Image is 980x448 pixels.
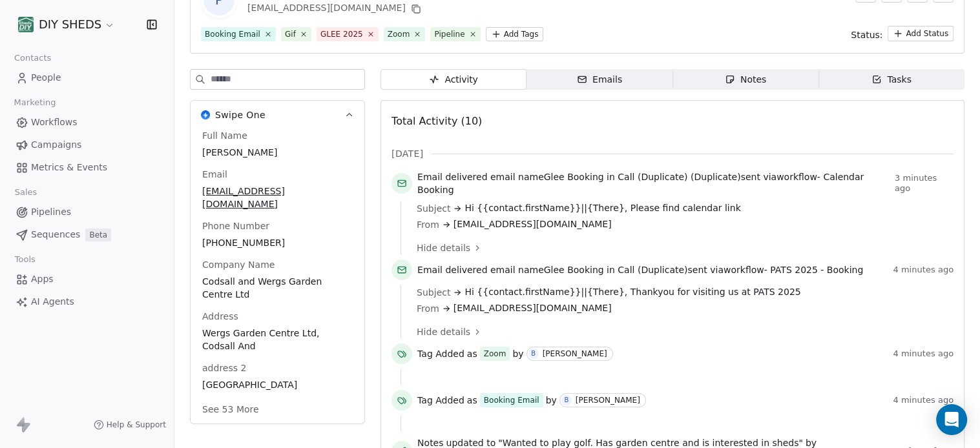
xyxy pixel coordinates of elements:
div: GLEE 2025 [320,28,363,40]
span: Email delivered [417,265,487,275]
span: 4 minutes ago [893,395,954,405]
span: [EMAIL_ADDRESS][DOMAIN_NAME] [202,185,353,210]
div: Zoom [484,348,506,360]
span: DIY SHEDS [39,16,101,33]
span: Tag Added [417,394,464,407]
div: Booking Email [205,28,260,40]
span: Apps [31,272,54,286]
span: Marketing [8,93,61,112]
span: [GEOGRAPHIC_DATA] [202,378,353,391]
span: From [417,218,439,231]
div: Pipeline [434,28,464,40]
span: as [467,347,477,360]
span: 4 minutes ago [893,349,954,359]
a: Hide details [417,325,944,338]
span: email name sent via workflow - [417,170,890,196]
span: email name sent via workflow - [417,263,863,276]
div: Gif [285,28,296,40]
span: [DATE] [391,147,423,160]
span: Company Name [200,258,277,271]
div: Emails [577,73,622,87]
span: 3 minutes ago [895,173,954,194]
span: Contacts [8,48,57,68]
span: Full Name [200,129,250,142]
span: Address [200,310,241,323]
a: Apps [10,269,163,290]
span: Beta [85,229,111,241]
div: [EMAIL_ADDRESS][DOMAIN_NAME] [247,1,424,17]
span: Codsall and Wergs Garden Centre Ltd [202,275,353,301]
span: Tag Added [417,347,464,360]
span: [EMAIL_ADDRESS][DOMAIN_NAME] [454,218,612,231]
div: Notes [725,73,766,87]
a: People [10,67,163,88]
button: Add Tags [486,27,544,41]
span: Subject [417,202,450,215]
div: [PERSON_NAME] [576,396,640,405]
span: Email [200,168,230,181]
div: Tasks [871,73,912,87]
span: Metrics & Events [31,161,107,174]
span: [EMAIL_ADDRESS][DOMAIN_NAME] [454,301,612,315]
span: Glee Booking in Call (Duplicate) [544,265,688,275]
span: address 2 [200,361,249,374]
a: Pipelines [10,201,163,223]
span: by [546,394,557,407]
span: Hi {{contact.firstName}}||{There}, Thankyou for visiting us at PATS 2025 [464,285,800,299]
span: Glee Booking in Call (Duplicate) (Duplicate) [544,172,741,182]
span: [PHONE_NUMBER] [202,236,353,249]
span: [PERSON_NAME] [202,146,353,159]
span: Sequences [31,228,80,241]
span: Wergs Garden Centre Ltd, Codsall And [202,327,353,352]
span: From [417,302,439,315]
button: See 53 More [194,398,267,421]
button: DIY SHEDS [16,14,118,36]
span: Help & Support [107,420,166,430]
span: Pipelines [31,205,71,219]
span: AI Agents [31,295,74,309]
div: [PERSON_NAME] [543,349,607,358]
span: Hide details [417,325,470,338]
span: Email delivered [417,172,487,182]
div: Swipe OneSwipe One [191,129,364,423]
div: B [564,395,568,405]
a: Campaigns [10,134,163,156]
span: PATS 2025 - Booking [770,265,863,275]
span: by [512,347,523,360]
a: Metrics & Events [10,157,163,178]
span: Swipe One [215,108,266,121]
div: Open Intercom Messenger [936,404,967,435]
span: Hide details [417,241,470,254]
span: Hi {{contact.firstName}}||{There}, Please find calendar link [464,201,740,215]
span: Sales [9,183,43,202]
div: Zoom [388,28,410,40]
span: Phone Number [200,219,272,232]
button: Swipe OneSwipe One [191,101,364,129]
a: SequencesBeta [10,224,163,245]
div: Booking Email [484,394,539,406]
div: B [531,349,536,359]
span: People [31,71,61,85]
span: Status: [851,28,882,41]
span: Campaigns [31,138,81,152]
span: Total Activity (10) [391,115,482,127]
img: Swipe One [201,110,210,119]
a: Workflows [10,112,163,133]
a: Hide details [417,241,944,254]
a: AI Agents [10,291,163,312]
span: as [467,394,477,407]
span: Workflows [31,116,78,129]
button: Add Status [888,26,954,41]
img: shedsdiy.jpg [18,17,34,32]
span: Subject [417,286,450,299]
span: Tools [9,250,41,269]
a: Help & Support [94,420,166,430]
span: 4 minutes ago [893,265,954,275]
